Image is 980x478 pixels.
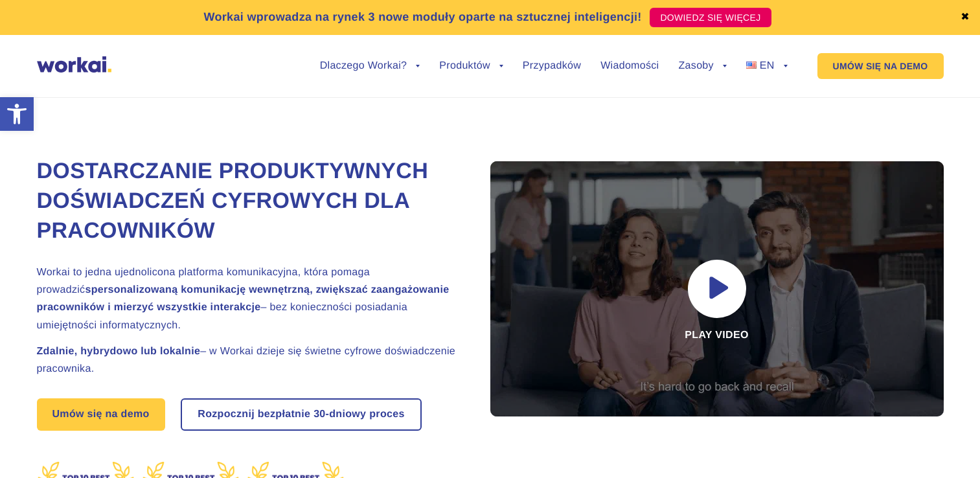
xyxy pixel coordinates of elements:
a: ✖ [961,12,970,23]
strong: Zdalnie, hybrydowo lub lokalnie [37,346,201,357]
font: proces [369,409,404,420]
font: Rozpocznij bezpłatnie [198,409,310,420]
a: Produktów [439,61,503,71]
h1: Dostarczanie produktywnych doświadczeń cyfrowych dla pracowników [37,157,458,246]
h2: – w Workai dzieje się świetne cyfrowe doświadczenie pracownika. [37,343,458,378]
span: EN [760,60,775,71]
p: Workai wprowadza na rynek 3 nowe moduły oparte na sztucznej inteligencji! [203,8,641,26]
a: Umów się na demo [37,398,165,431]
a: DOWIEDZ SIĘ WIĘCEJ [650,8,771,27]
h2: Workai to jedna ujednolicona platforma komunikacyjna, która pomaga prowadzić – bez konieczności p... [37,264,458,334]
a: Zasoby [679,61,727,71]
a: Rozpocznij bezpłatnie30-dniowyproces [182,400,420,429]
a: Dlaczego Workai? [320,61,420,71]
strong: spersonalizowaną komunikację wewnętrzną, zwiększać zaangażowanie pracowników i mierzyć wszystkie ... [37,284,450,313]
a: UMÓW SIĘ NA DEMO [817,53,944,79]
a: Wiadomości [600,61,659,71]
i: 30-dniowy [313,409,366,420]
a: Przypadków [523,61,581,71]
div: Play video [490,161,944,416]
